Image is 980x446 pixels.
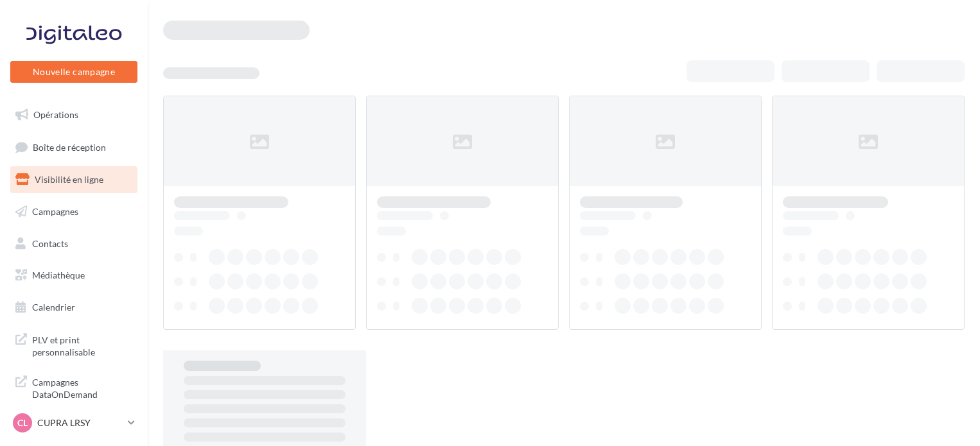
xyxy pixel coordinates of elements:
[32,237,68,248] span: Contacts
[32,331,132,359] span: PLV et print personnalisable
[8,262,140,289] a: Médiathèque
[32,206,78,217] span: Campagnes
[10,61,137,83] button: Nouvelle campagne
[8,230,140,257] a: Contacts
[8,294,140,321] a: Calendrier
[8,133,140,161] a: Boîte de réception
[17,416,28,429] span: CL
[32,302,75,313] span: Calendrier
[33,141,106,152] span: Boîte de réception
[8,101,140,128] a: Opérations
[35,174,103,185] span: Visibilité en ligne
[32,270,85,280] span: Médiathèque
[33,109,78,120] span: Opérations
[37,416,123,429] p: CUPRA LRSY
[8,166,140,193] a: Visibilité en ligne
[8,368,140,406] a: Campagnes DataOnDemand
[8,326,140,364] a: PLV et print personnalisable
[10,411,137,435] a: CL CUPRA LRSY
[8,198,140,225] a: Campagnes
[32,373,132,401] span: Campagnes DataOnDemand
